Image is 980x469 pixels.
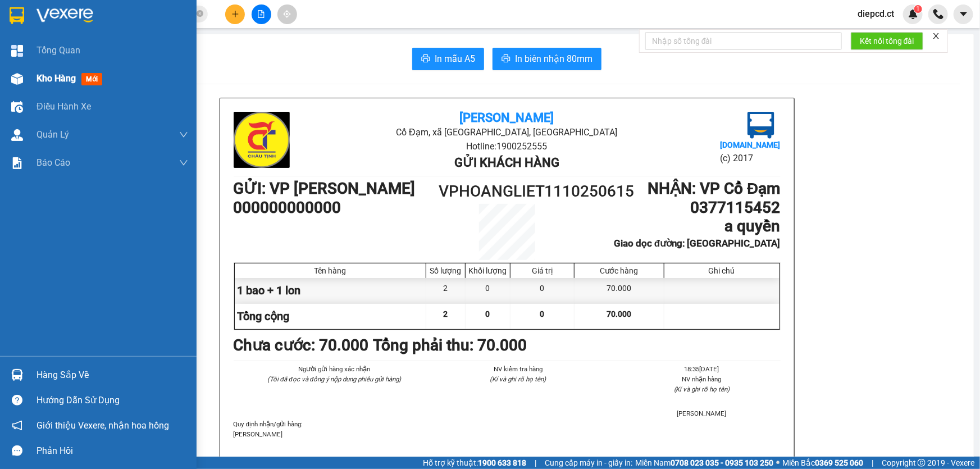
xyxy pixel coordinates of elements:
span: aim [283,10,291,18]
b: Giao dọc đường: [GEOGRAPHIC_DATA] [614,238,780,249]
div: Ghi chú [667,266,777,275]
li: (c) 2017 [720,151,780,165]
div: Số lượng [429,266,462,275]
span: In biên nhận 80mm [515,52,592,66]
li: [PERSON_NAME] [623,408,780,418]
button: caret-down [954,4,973,24]
li: Hotline: 1900252555 [325,139,689,153]
span: close [932,32,940,40]
span: copyright [918,459,926,467]
img: warehouse-icon [11,129,23,141]
i: (Kí và ghi rõ họ tên) [490,375,546,383]
img: warehouse-icon [11,369,23,381]
div: Giá trị [513,266,571,275]
img: icon-new-feature [908,9,918,19]
li: 18:35[DATE] [623,364,780,374]
span: notification [12,420,22,431]
strong: 1900 633 818 [478,458,526,467]
span: Kho hàng [37,73,76,84]
span: Kết nối tổng đài [860,35,914,47]
span: file-add [257,10,265,18]
strong: 0708 023 035 - 0935 103 250 [671,458,773,467]
div: Quy định nhận/gửi hàng : [234,419,781,439]
span: Cung cấp máy in - giấy in: [545,457,632,469]
span: Điều hành xe [37,99,91,113]
span: printer [421,54,430,65]
b: Gửi khách hàng [454,156,559,170]
h1: VPHOANGLIET1110250615 [439,179,576,204]
span: Hỗ trợ kỹ thuật: [423,457,526,469]
div: Cước hàng [577,266,660,275]
li: Người gửi hàng xác nhận [256,364,413,374]
img: logo-vxr [10,7,24,24]
img: logo.jpg [747,112,774,139]
input: Nhập số tổng đài [645,32,842,50]
span: down [179,158,188,167]
b: NHẬN : VP Cổ Đạm [648,179,780,198]
span: | [535,457,536,469]
div: Hàng sắp về [37,367,188,384]
div: 2 [426,278,466,303]
p: [PERSON_NAME] [234,429,781,439]
span: Tổng Quan [37,43,80,57]
li: NV nhận hàng [623,374,780,384]
b: [DOMAIN_NAME] [720,140,780,149]
span: caret-down [959,9,969,19]
li: NV kiểm tra hàng [440,364,596,374]
span: 0 [540,309,545,318]
i: (Tôi đã đọc và đồng ý nộp dung phiếu gửi hàng) [267,375,401,383]
b: Chưa cước : 70.000 [234,336,369,354]
span: close-circle [197,9,203,20]
span: down [179,130,188,139]
button: aim [277,4,297,24]
h1: 0377115452 [575,198,780,217]
button: printerIn biên nhận 80mm [493,48,601,70]
span: 0 [486,309,490,318]
span: question-circle [12,395,22,406]
b: Tổng phải thu: 70.000 [373,336,527,354]
strong: 0369 525 060 [815,458,863,467]
div: Hướng dẫn sử dụng [37,392,188,409]
button: Kết nối tổng đài [851,32,923,50]
span: message [12,445,22,456]
span: 2 [444,309,448,318]
span: diepcd.ct [849,7,903,21]
div: 70.000 [575,278,664,303]
span: In mẫu A5 [435,52,475,66]
div: 0 [510,278,575,303]
span: mới [81,73,102,85]
span: 70.000 [607,309,631,318]
span: Giới thiệu Vexere, nhận hoa hồng [37,418,169,432]
span: ⚪️ [776,461,780,465]
span: close-circle [197,10,203,17]
span: Miền Nam [635,457,773,469]
img: dashboard-icon [11,45,23,57]
span: printer [502,54,510,65]
i: (Kí và ghi rõ họ tên) [674,385,730,393]
h1: a quyền [575,217,780,236]
div: Khối lượng [468,266,507,275]
h1: 000000000000 [234,198,439,217]
li: Cổ Đạm, xã [GEOGRAPHIC_DATA], [GEOGRAPHIC_DATA] [325,125,689,139]
b: [PERSON_NAME] [459,111,554,125]
span: | [872,457,873,469]
sup: 1 [914,5,922,13]
div: 0 [466,278,510,303]
img: warehouse-icon [11,73,23,85]
img: solution-icon [11,157,23,169]
span: Báo cáo [37,156,70,170]
img: warehouse-icon [11,101,23,113]
span: plus [231,10,239,18]
div: Phản hồi [37,443,188,459]
img: phone-icon [933,9,943,19]
span: Miền Bắc [782,457,863,469]
b: GỬI : VP [PERSON_NAME] [234,179,416,198]
span: Quản Lý [37,128,69,142]
span: Tổng cộng [238,309,290,323]
button: plus [225,4,245,24]
img: logo.jpg [234,112,290,168]
button: file-add [252,4,271,24]
button: printerIn mẫu A5 [412,48,484,70]
div: Tên hàng [238,266,423,275]
span: 1 [916,5,920,13]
